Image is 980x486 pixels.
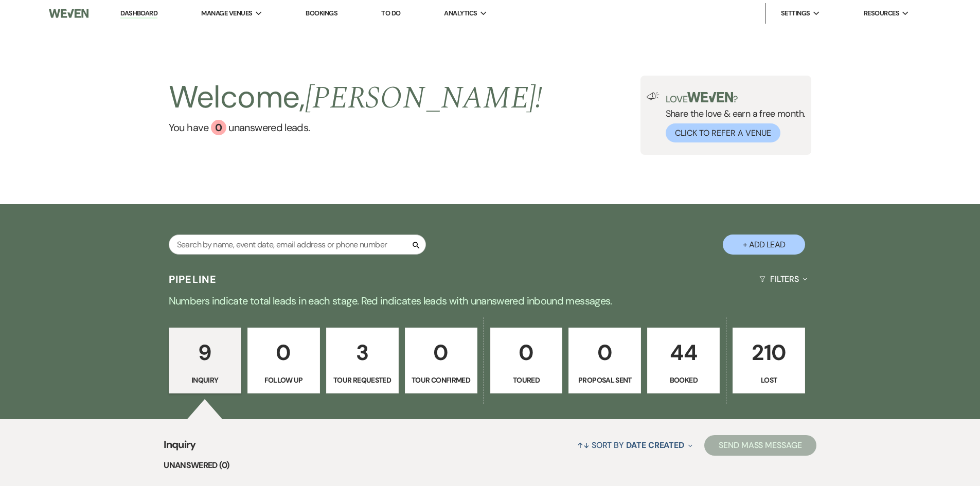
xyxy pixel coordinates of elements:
[573,431,697,459] button: Sort By Date Created
[164,437,196,459] span: Inquiry
[739,335,798,370] p: 210
[781,8,810,19] span: Settings
[120,293,861,309] p: Numbers indicate total leads in each stage. Red indicates leads with unanswered inbound messages.
[666,92,806,104] p: Love ?
[739,374,798,386] p: Lost
[654,374,713,386] p: Booked
[305,75,543,122] span: [PERSON_NAME] !
[254,374,313,386] p: Follow Up
[164,459,816,472] li: Unanswered (0)
[169,120,543,135] a: You have 0 unanswered leads.
[755,265,811,293] button: Filters
[412,335,471,370] p: 0
[647,92,660,100] img: loud-speaker-illustration.svg
[577,440,590,451] span: ↑↓
[169,272,217,286] h3: Pipeline
[704,435,816,456] button: Send Mass Message
[201,8,252,19] span: Manage Venues
[444,8,477,19] span: Analytics
[405,328,477,393] a: 0Tour Confirmed
[660,92,806,142] div: Share the love & earn a free month.
[254,335,313,370] p: 0
[497,374,556,386] p: Toured
[49,3,88,24] img: Weven Logo
[647,328,720,393] a: 44Booked
[575,374,634,386] p: Proposal Sent
[654,335,713,370] p: 44
[120,9,157,19] a: Dashboard
[412,374,471,386] p: Tour Confirmed
[326,328,399,393] a: 3Tour Requested
[666,123,780,142] button: Click to Refer a Venue
[723,235,805,255] button: + Add Lead
[169,235,426,255] input: Search by name, event date, email address or phone number
[333,374,392,386] p: Tour Requested
[687,92,733,102] img: weven-logo-green.svg
[169,76,543,120] h2: Welcome,
[733,328,805,393] a: 210Lost
[381,9,400,17] a: To Do
[247,328,320,393] a: 0Follow Up
[497,335,556,370] p: 0
[490,328,563,393] a: 0Toured
[175,335,235,370] p: 9
[333,335,392,370] p: 3
[211,120,226,135] div: 0
[575,335,634,370] p: 0
[175,374,235,386] p: Inquiry
[306,9,337,17] a: Bookings
[568,328,641,393] a: 0Proposal Sent
[864,8,899,19] span: Resources
[626,440,684,451] span: Date Created
[169,328,241,393] a: 9Inquiry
